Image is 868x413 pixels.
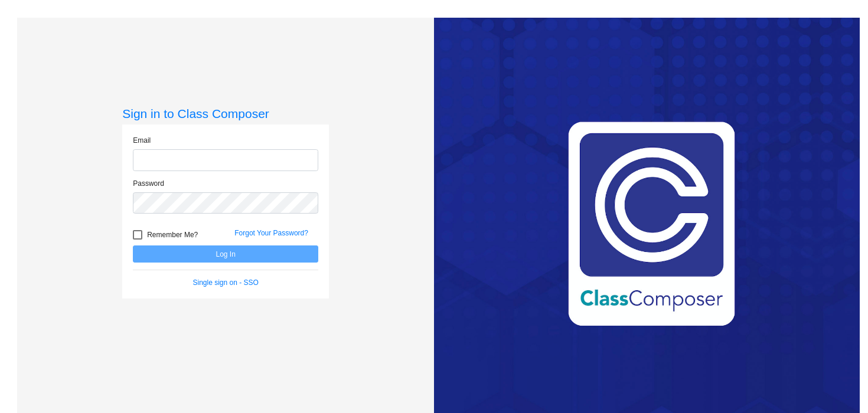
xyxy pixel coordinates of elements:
label: Email [133,135,151,146]
label: Password [133,178,164,189]
button: Log In [133,245,318,263]
span: Remember Me? [147,228,198,242]
h3: Sign in to Class Composer [122,106,329,121]
a: Forgot Your Password? [234,229,308,237]
a: Single sign on - SSO [193,278,259,287]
